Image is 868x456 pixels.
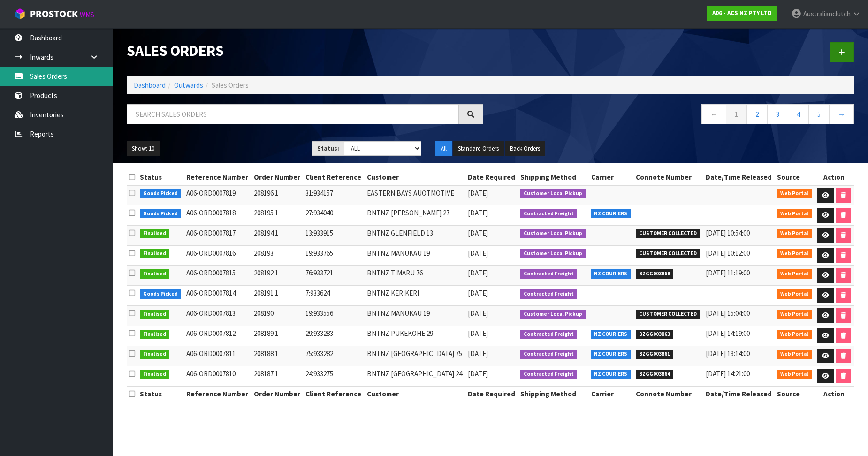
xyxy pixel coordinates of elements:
span: BZGG003868 [636,269,673,279]
td: 13:933915 [303,225,365,245]
span: CUSTOMER COLLECTED [636,310,700,319]
span: NZ COURIERS [591,370,631,379]
th: Order Number [251,170,303,185]
span: [DATE] [468,268,488,277]
th: Shipping Method [518,386,588,401]
span: BZGG003863 [636,330,673,339]
td: BNTNZ [GEOGRAPHIC_DATA] 75 [365,346,466,366]
span: Contracted Freight [520,350,577,359]
span: Contracted Freight [520,330,577,339]
span: NZ COURIERS [591,350,631,359]
button: Back Orders [505,141,545,156]
td: A06-ORD0007810 [184,366,251,386]
a: ← [701,104,726,124]
span: CUSTOMER COLLECTED [636,229,700,238]
td: EASTERN BAYS AUOTMOTIVE [365,185,466,205]
a: 5 [808,104,830,124]
span: Finalised [140,370,169,379]
td: 208195.1 [251,205,303,226]
span: [DATE] 10:54:00 [706,228,750,237]
th: Reference Number [184,386,251,401]
td: 208193 [251,245,303,266]
span: CUSTOMER COLLECTED [636,249,700,258]
td: BNTNZ MANUKAU 19 [365,245,466,266]
a: 3 [767,104,788,124]
th: Date/Time Released [703,170,775,185]
th: Date Required [465,386,518,401]
nav: Page navigation [497,104,854,127]
small: WMS [80,10,94,19]
span: Sales Orders [212,81,249,90]
span: Web Portal [777,350,812,359]
td: 76:933721 [303,266,365,286]
td: BNTNZ PUKEKOHE 29 [365,326,466,346]
td: BNTNZ [PERSON_NAME] 27 [365,205,466,226]
span: Finalised [140,310,169,319]
span: Customer Local Pickup [520,189,586,198]
span: Web Portal [777,310,812,319]
span: Goods Picked [140,189,181,198]
a: → [829,104,854,124]
span: ProStock [30,8,78,20]
td: 208196.1 [251,185,303,205]
td: BNTNZ MANUKAU 19 [365,305,466,326]
input: Search sales orders [127,104,459,124]
td: A06-ORD0007818 [184,205,251,226]
td: 208191.1 [251,286,303,306]
span: NZ COURIERS [591,330,631,339]
span: Web Portal [777,370,812,379]
td: 19:933556 [303,305,365,326]
span: BZGG003864 [636,370,673,379]
td: 19:933765 [303,245,365,266]
span: Customer Local Pickup [520,229,586,238]
span: [DATE] [468,189,488,198]
h1: Sales Orders [127,42,483,59]
td: 7:933624 [303,286,365,306]
span: [DATE] [468,369,488,378]
span: Contracted Freight [520,370,577,379]
a: 4 [788,104,809,124]
th: Status [137,386,184,401]
span: [DATE] [468,309,488,318]
span: NZ COURIERS [591,209,631,219]
th: Source [775,170,815,185]
span: BZGG003861 [636,350,673,359]
th: Source [775,386,815,401]
span: [DATE] 13:14:00 [706,349,750,358]
td: 31:934157 [303,185,365,205]
span: Australianclutch [803,9,851,18]
td: BNTNZ TIMARU 76 [365,266,466,286]
span: Finalised [140,330,169,339]
th: Customer [365,170,466,185]
span: [DATE] 11:19:00 [706,268,750,277]
span: Finalised [140,269,169,279]
td: 208189.1 [251,326,303,346]
th: Action [815,170,854,185]
span: Goods Picked [140,209,181,219]
th: Connote Number [633,386,703,401]
span: NZ COURIERS [591,269,631,279]
button: All [435,141,452,156]
td: A06-ORD0007814 [184,286,251,306]
span: [DATE] 14:19:00 [706,329,750,338]
td: BNTNZ GLENFIELD 13 [365,225,466,245]
strong: Status: [317,144,339,152]
a: 1 [726,104,747,124]
td: 208194.1 [251,225,303,245]
td: A06-ORD0007817 [184,225,251,245]
td: A06-ORD0007812 [184,326,251,346]
th: Date/Time Released [703,386,775,401]
strong: A06 - ACS NZ PTY LTD [712,9,772,17]
a: 2 [746,104,768,124]
th: Client Reference [303,386,365,401]
img: cube-alt.png [14,8,26,20]
th: Date Required [465,170,518,185]
span: Web Portal [777,330,812,339]
td: 208192.1 [251,266,303,286]
span: [DATE] [468,329,488,338]
a: Outwards [174,81,203,90]
td: 24:933275 [303,366,365,386]
th: Order Number [251,386,303,401]
td: 208188.1 [251,346,303,366]
td: 208187.1 [251,366,303,386]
